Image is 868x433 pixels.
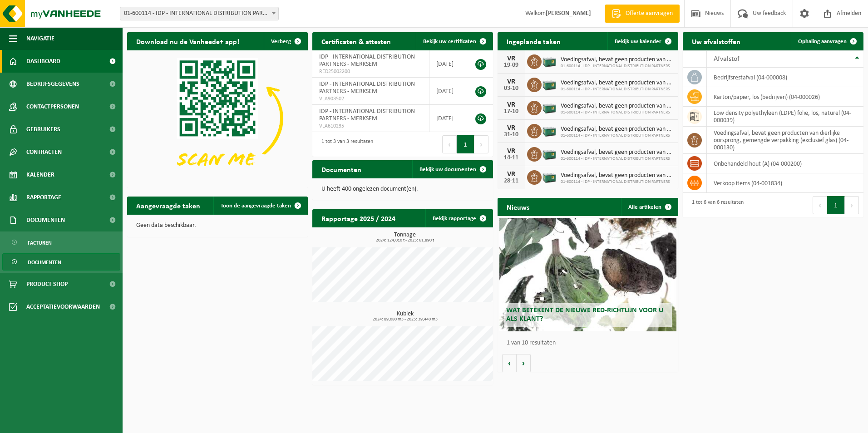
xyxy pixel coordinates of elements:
[506,307,663,323] span: Wat betekent de nieuwe RED-richtlijn voor u als klant?
[502,78,520,85] div: VR
[26,163,54,186] span: Kalender
[813,196,827,214] button: Previous
[714,55,740,63] span: Afvalstof
[312,32,400,50] h2: Certificaten & attesten
[127,32,248,50] h2: Download nu de Vanheede+ app!
[2,234,120,251] a: Facturen
[561,56,674,64] span: Voedingsafval, bevat geen producten van dierlijke oorsprong, gemengde verpakking...
[319,108,415,122] span: IDP - INTERNATIONAL DISTRIBUTION PARTNERS - MERKSEM
[502,124,520,132] div: VR
[319,95,422,103] span: VLA903502
[707,127,863,154] td: voedingsafval, bevat geen producten van dierlijke oorsprong, gemengde verpakking (exclusief glas)...
[271,39,291,44] span: Verberg
[127,197,209,214] h2: Aangevraagde taken
[419,167,476,172] span: Bekijk uw documenten
[317,317,493,322] span: 2024: 89,080 m3 - 2025: 39,440 m3
[561,87,674,92] span: 01-600114 - IDP - INTERNATIONAL DISTRIBUTION PARTNERS
[507,340,674,346] p: 1 van 10 resultaten
[425,209,492,227] a: Bekijk rapportage
[561,149,674,156] span: Voedingsafval, bevat geen producten van dierlijke oorsprong, gemengde verpakking...
[561,64,674,69] span: 01-600114 - IDP - INTERNATIONAL DISTRIBUTION PARTNERS
[213,197,307,215] a: Toon de aangevraagde taken
[264,32,307,50] button: Verberg
[26,73,79,95] span: Bedrijfsgegevens
[561,103,674,110] span: Voedingsafval, bevat geen producten van dierlijke oorsprong, gemengde verpakking...
[319,123,422,130] span: VLA610235
[502,148,520,155] div: VR
[561,156,674,162] span: 01-600114 - IDP - INTERNATIONAL DISTRIBUTION PARTNERS
[707,68,863,87] td: bedrijfsrestafval (04-000008)
[26,186,61,209] span: Rapportage
[707,87,863,107] td: karton/papier, los (bedrijven) (04-000026)
[827,196,845,214] button: 1
[605,5,680,23] a: Offerte aanvragen
[542,169,557,184] img: PB-LB-0680-HPE-GN-01
[319,54,415,68] span: IDP - INTERNATIONAL DISTRIBUTION PARTNERS - MERKSEM
[429,50,466,78] td: [DATE]
[2,253,120,271] a: Documenten
[457,135,474,153] button: 1
[561,110,674,115] span: 01-600114 - IDP - INTERNATIONAL DISTRIBUTION PARTNERS
[26,95,79,118] span: Contactpersonen
[546,10,591,17] strong: [PERSON_NAME]
[542,99,557,115] img: PB-LB-0680-HPE-GN-01
[561,179,674,185] span: 01-600114 - IDP - INTERNATIONAL DISTRIBUTION PARTNERS
[502,85,520,92] div: 03-10
[502,108,520,115] div: 17-10
[312,160,370,178] h2: Documenten
[429,105,466,132] td: [DATE]
[317,238,493,243] span: 2024: 124,010 t - 2025: 61,890 t
[423,39,476,44] span: Bekijk uw certificaten
[687,195,744,215] div: 1 tot 6 van 6 resultaten
[317,232,493,243] h3: Tonnage
[623,9,675,18] span: Offerte aanvragen
[845,196,859,214] button: Next
[561,172,674,179] span: Voedingsafval, bevat geen producten van dierlijke oorsprong, gemengde verpakking...
[26,118,60,141] span: Gebruikers
[442,135,457,153] button: Previous
[542,53,557,69] img: PB-LB-0680-HPE-GN-01
[707,107,863,127] td: low density polyethyleen (LDPE) folie, los, naturel (04-000039)
[317,134,373,154] div: 1 tot 3 van 3 resultaten
[312,209,404,227] h2: Rapportage 2025 / 2024
[136,222,299,229] p: Geen data beschikbaar.
[561,79,674,87] span: Voedingsafval, bevat geen producten van dierlijke oorsprong, gemengde verpakking...
[502,155,520,161] div: 14-11
[542,76,557,92] img: PB-LB-0680-HPE-GN-01
[561,133,674,138] span: 01-600114 - IDP - INTERNATIONAL DISTRIBUTION PARTNERS
[416,32,492,50] a: Bekijk uw certificaten
[502,178,520,184] div: 28-11
[319,68,422,75] span: RED25002200
[615,39,661,44] span: Bekijk uw kalender
[321,186,484,192] p: U heeft 400 ongelezen document(en).
[791,32,863,50] a: Ophaling aanvragen
[542,146,557,161] img: PB-LB-0680-HPE-GN-01
[502,354,517,372] button: Vorige
[502,101,520,108] div: VR
[26,295,100,318] span: Acceptatievoorwaarden
[26,50,60,73] span: Dashboard
[707,173,863,193] td: verkoop items (04-001834)
[798,39,847,44] span: Ophaling aanvragen
[561,126,674,133] span: Voedingsafval, bevat geen producten van dierlijke oorsprong, gemengde verpakking...
[502,62,520,69] div: 19-09
[502,171,520,178] div: VR
[412,160,492,178] a: Bekijk uw documenten
[26,273,68,295] span: Product Shop
[474,135,488,153] button: Next
[319,81,415,95] span: IDP - INTERNATIONAL DISTRIBUTION PARTNERS - MERKSEM
[28,234,52,251] span: Facturen
[127,50,308,186] img: Download de VHEPlus App
[542,123,557,138] img: PB-LB-0680-HPE-GN-01
[517,354,531,372] button: Volgende
[120,7,278,20] span: 01-600114 - IDP - INTERNATIONAL DISTRIBUTION PARTNERS - MERKSEM
[120,7,279,20] span: 01-600114 - IDP - INTERNATIONAL DISTRIBUTION PARTNERS - MERKSEM
[26,141,62,163] span: Contracten
[499,218,676,331] a: Wat betekent de nieuwe RED-richtlijn voor u als klant?
[502,132,520,138] div: 31-10
[502,55,520,62] div: VR
[26,209,65,231] span: Documenten
[498,32,570,50] h2: Ingeplande taken
[607,32,677,50] a: Bekijk uw kalender
[429,78,466,105] td: [DATE]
